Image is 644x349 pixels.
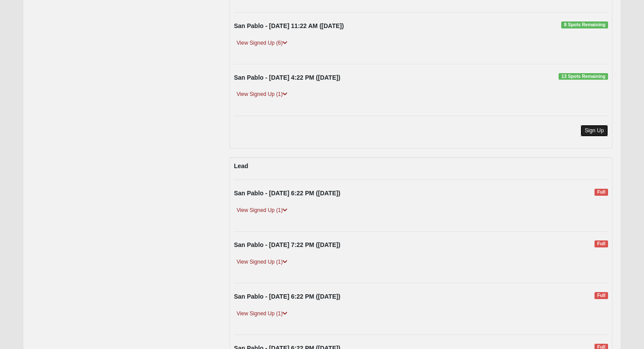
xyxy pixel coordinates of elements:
[234,309,290,318] a: View Signed Up (1)
[234,293,340,300] strong: San Pablo - [DATE] 6:22 PM ([DATE])
[594,189,608,196] span: Full
[561,21,608,28] span: 8 Spots Remaining
[234,22,344,29] strong: San Pablo - [DATE] 11:22 AM ([DATE])
[594,240,608,247] span: Full
[234,74,340,81] strong: San Pablo - [DATE] 4:22 PM ([DATE])
[559,73,608,80] span: 13 Spots Remaining
[594,292,608,299] span: Full
[234,206,290,215] a: View Signed Up (1)
[234,90,290,99] a: View Signed Up (1)
[234,190,340,197] strong: San Pablo - [DATE] 6:22 PM ([DATE])
[234,162,248,169] strong: Lead
[234,241,340,248] strong: San Pablo - [DATE] 7:22 PM ([DATE])
[234,257,290,267] a: View Signed Up (1)
[580,125,609,137] a: Sign Up
[234,39,290,48] a: View Signed Up (6)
